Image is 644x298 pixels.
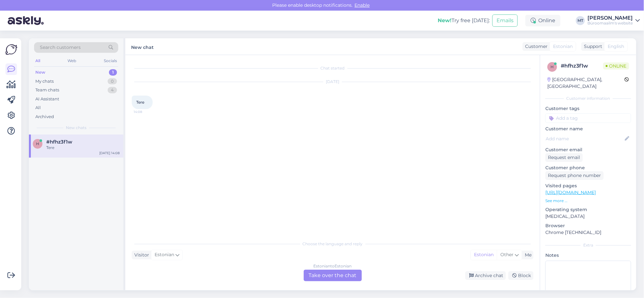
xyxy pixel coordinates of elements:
[545,190,596,195] a: [URL][DOMAIN_NAME]
[35,78,54,85] div: My chats
[545,198,631,204] p: See more ...
[35,105,41,111] div: All
[525,15,560,26] div: Online
[134,109,158,114] span: 14:08
[40,44,81,51] span: Search customers
[471,250,497,260] div: Estonian
[587,15,640,26] a: [PERSON_NAME]Büroomaailm's website
[131,42,154,51] label: New chat
[550,64,554,69] span: h
[545,164,631,171] p: Customer phone
[132,79,533,85] div: [DATE]
[438,17,490,24] div: Try free [DATE]:
[581,43,602,50] div: Support
[553,43,573,50] span: Estonian
[66,125,86,131] span: New chats
[5,43,17,56] img: Askly Logo
[132,241,533,247] div: Choose the language and reply
[546,135,624,142] input: Add name
[545,113,631,123] input: Add a tag
[545,252,631,259] p: Notes
[576,16,585,25] div: MT
[561,62,603,70] div: # hfhz3f1w
[522,252,532,258] div: Me
[545,126,631,132] p: Customer name
[465,271,506,280] div: Archive chat
[603,62,629,70] span: Online
[99,151,120,155] div: [DATE] 14:08
[545,182,631,189] p: Visited pages
[438,17,452,23] b: New!
[545,222,631,229] p: Browser
[545,153,583,162] div: Request email
[109,69,117,76] div: 1
[545,242,631,248] div: Extra
[492,14,518,27] button: Emails
[35,87,59,93] div: Team chats
[587,15,633,21] div: [PERSON_NAME]
[545,229,631,236] p: Chrome [TECHNICAL_ID]
[35,114,54,120] div: Archived
[545,213,631,220] p: [MEDICAL_DATA]
[500,252,514,257] span: Other
[353,2,372,8] span: Enable
[545,105,631,112] p: Customer tags
[132,65,533,71] div: Chat started
[35,96,59,102] div: AI Assistant
[46,145,120,151] div: Tere
[547,76,625,90] div: [GEOGRAPHIC_DATA], [GEOGRAPHIC_DATA]
[545,171,604,180] div: Request phone number
[545,206,631,213] p: Operating system
[36,141,39,146] span: h
[35,69,45,76] div: New
[545,96,631,101] div: Customer information
[155,251,174,258] span: Estonian
[34,57,41,65] div: All
[46,139,72,145] span: #hfhz3f1w
[545,146,631,153] p: Customer email
[508,271,533,280] div: Block
[136,100,144,105] span: Tere
[523,43,548,50] div: Customer
[587,21,633,26] div: Büroomaailm's website
[67,57,78,65] div: Web
[103,57,118,65] div: Socials
[304,270,362,281] div: Take over the chat
[108,87,117,93] div: 4
[132,252,149,258] div: Visitor
[608,43,624,50] span: English
[108,78,117,85] div: 0
[314,263,352,269] div: Estonian to Estonian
